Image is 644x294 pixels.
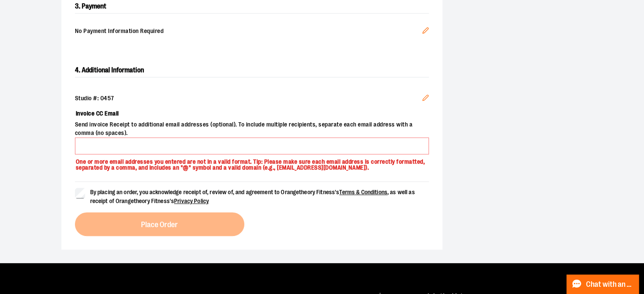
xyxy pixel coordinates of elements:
span: By placing an order, you acknowledge receipt of, review of, and agreement to Orangetheory Fitness... [90,189,415,204]
span: Send invoice Receipt to additional email addresses (optional). To include multiple recipients, se... [75,121,429,137]
button: Chat with an Expert [567,275,639,294]
div: Studio #: 0457 [75,94,429,103]
h2: 4. Additional Information [75,63,429,77]
span: Chat with an Expert [586,280,634,289]
p: One or more email addresses you entered are not in a valid format. Tip: Please make sure each ema... [75,154,429,171]
button: Edit [415,88,436,110]
input: By placing an order, you acknowledge receipt of, review of, and agreement to Orangetheory Fitness... [75,188,85,198]
a: Terms & Conditions [339,189,387,195]
label: Invoice CC Email [75,106,429,121]
button: Edit [415,20,436,43]
a: Privacy Policy [174,198,209,204]
span: No Payment Information Required [75,27,422,36]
